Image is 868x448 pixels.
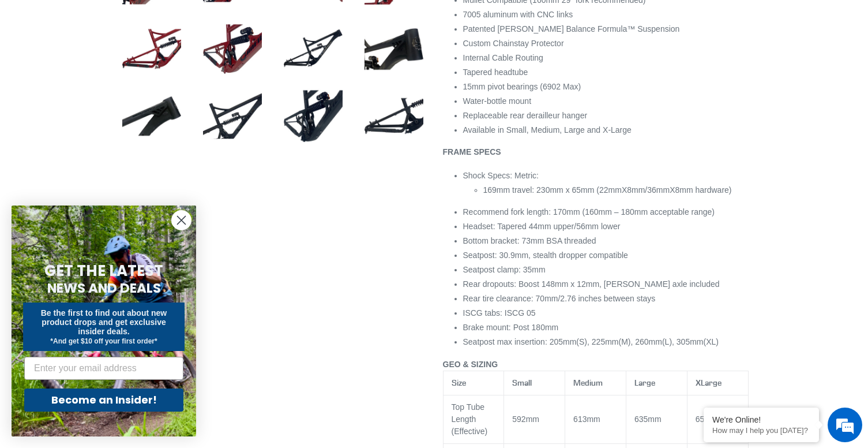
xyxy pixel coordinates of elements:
[463,111,588,120] span: Replaceable rear derailleur hanger
[463,323,559,332] span: Brake mount: Post 180mm
[463,39,564,48] span: Custom Chainstay Protector
[463,96,532,106] span: Water-bottle mount
[201,17,264,81] img: Load image into Gallery viewer, BALANCE - Frameset
[696,378,722,388] span: XLarge
[47,279,161,297] span: NEWS AND DEALS
[512,415,539,424] span: 592mm
[120,17,183,81] img: Load image into Gallery viewer, BALANCE - Frameset
[573,378,603,388] span: Medium
[463,66,749,79] li: Tapered headtube
[44,260,163,281] span: GET THE LATEST
[443,371,504,395] th: Size
[512,378,532,388] span: Small
[443,147,501,156] b: FRAME SPECS
[463,251,628,260] span: Seatpost: 30.9mm, stealth dropper compatible
[362,84,426,148] img: Load image into Gallery viewer, BALANCE - Frameset
[362,17,426,81] img: Load image into Gallery viewer, BALANCE - Frameset
[41,308,167,336] span: Be the first to find out about new product drops and get exclusive insider deals.
[24,357,183,380] input: Enter your email address
[281,84,345,148] img: Load image into Gallery viewer, BALANCE - Frameset
[634,415,662,424] span: 635mm
[573,415,600,424] span: 613mm
[50,337,157,345] span: *And get $10 off your first order*
[171,210,191,230] button: Close dialog
[463,207,715,216] span: Recommend fork length: 170mm (160mm – 180mm acceptable range)
[452,402,488,436] span: Top Tube Length (Effective)
[712,426,810,435] p: How may I help you today?
[443,360,498,369] span: GEO & SIZING
[463,124,749,136] li: Available in Small, Medium, Large and X-Large
[696,415,723,424] span: 658mm
[712,415,810,424] div: We're Online!
[463,294,656,303] span: Rear tire clearance: 70mm/2.76 inches between stays
[463,236,596,245] span: Bottom bracket: 73mm BSA threaded
[463,10,573,19] span: 7005 aluminum with CNC links
[463,222,621,231] span: Headset: Tapered 44mm upper/56mm lower
[463,265,546,274] span: Seatpost clamp: 35mm
[281,17,345,81] img: Load image into Gallery viewer, BALANCE - Frameset
[201,84,264,148] img: Load image into Gallery viewer, BALANCE - Frameset
[463,82,581,91] span: 15mm pivot bearings (6902 Max)
[120,84,183,148] img: Load image into Gallery viewer, BALANCE - Frameset
[463,308,536,318] span: ISCG tabs: ISCG 05
[634,378,655,388] span: Large
[463,171,539,180] span: Shock Specs: Metric:
[463,53,543,62] span: Internal Cable Routing
[483,185,732,195] span: 169mm travel: 230mm x 65mm (22mmX8mm/36mmX8mm hardware)
[463,24,680,33] span: Patented [PERSON_NAME] Balance Formula™ Suspension
[24,389,183,412] button: Become an Insider!
[463,279,720,289] span: Rear dropouts: Boost 148mm x 12mm, [PERSON_NAME] axle included
[463,336,749,348] li: Seatpost max insertion: 205mm(S), 225mm(M), 260mm(L), 305mm(XL)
